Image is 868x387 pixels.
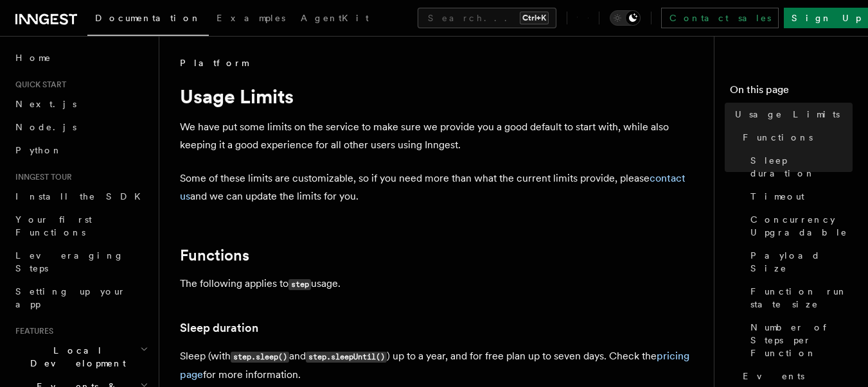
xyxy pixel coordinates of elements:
[180,169,694,205] p: Some of these limits are customizable, so if you need more than what the current limits provide, ...
[306,352,387,363] code: step.sleepUntil()
[87,4,209,36] a: Documentation
[180,56,248,69] span: Platform
[10,80,66,90] span: Quick start
[735,108,840,121] span: Usage Limits
[745,185,853,208] a: Timeout
[293,4,376,35] a: AgentKit
[418,8,556,28] button: Search...Ctrl+K
[180,85,694,108] h1: Usage Limits
[661,8,779,28] a: Contact sales
[10,172,72,182] span: Inngest tour
[10,344,140,370] span: Local Development
[180,118,694,154] p: We have put some limits on the service to make sure we provide you a good default to start with, ...
[231,352,289,363] code: step.sleep()
[180,319,258,337] a: Sleep duration
[10,139,151,162] a: Python
[10,244,151,280] a: Leveraging Steps
[745,280,853,316] a: Function run state size
[209,4,293,35] a: Examples
[743,370,804,383] span: Events
[180,246,249,264] a: Functions
[730,82,853,103] h4: On this page
[750,213,853,239] span: Concurrency Upgradable
[10,92,151,116] a: Next.js
[745,208,853,244] a: Concurrency Upgradable
[10,339,151,375] button: Local Development
[10,116,151,139] a: Node.js
[15,145,62,155] span: Python
[750,154,853,180] span: Sleep duration
[15,250,124,273] span: Leveraging Steps
[15,122,76,132] span: Node.js
[10,208,151,244] a: Your first Functions
[743,131,813,144] span: Functions
[10,280,151,316] a: Setting up your app
[738,126,853,149] a: Functions
[520,12,549,24] kbd: Ctrl+K
[217,13,285,23] span: Examples
[745,149,853,185] a: Sleep duration
[730,103,853,126] a: Usage Limits
[180,347,694,384] p: Sleep (with and ) up to a year, and for free plan up to seven days. Check the for more information.
[750,285,853,311] span: Function run state size
[301,13,369,23] span: AgentKit
[95,13,201,23] span: Documentation
[745,316,853,365] a: Number of Steps per Function
[15,214,92,237] span: Your first Functions
[750,321,853,359] span: Number of Steps per Function
[10,46,151,69] a: Home
[288,279,311,290] code: step
[10,185,151,208] a: Install the SDK
[750,249,853,275] span: Payload Size
[15,51,51,64] span: Home
[750,190,804,203] span: Timeout
[15,99,76,109] span: Next.js
[745,244,853,280] a: Payload Size
[180,275,694,293] p: The following applies to usage.
[15,286,126,309] span: Setting up your app
[610,10,641,26] button: Toggle dark mode
[15,191,148,202] span: Install the SDK
[10,326,53,336] span: Features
